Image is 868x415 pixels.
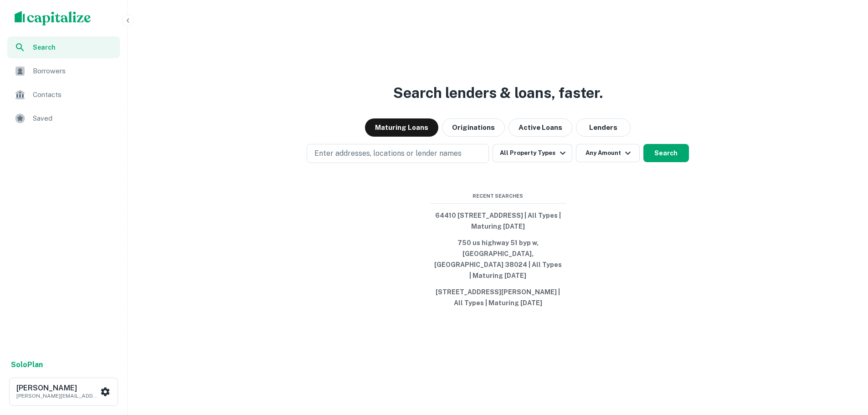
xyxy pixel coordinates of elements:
button: Search [643,144,689,162]
a: SoloPlan [11,359,43,370]
p: Enter addresses, locations or lender names [314,148,462,159]
h3: Search lenders & loans, faster. [393,82,603,104]
button: Active Loans [508,118,572,137]
span: Search [33,42,114,52]
button: All Property Types [493,144,572,162]
a: Search [7,36,120,58]
button: [STREET_ADDRESS][PERSON_NAME] | All Types | Maturing [DATE] [430,284,566,311]
button: 64410 [STREET_ADDRESS] | All Types | Maturing [DATE] [430,207,566,235]
button: Enter addresses, locations or lender names [307,144,489,163]
span: Borrowers [33,66,114,77]
span: Recent Searches [430,192,566,200]
button: Originations [442,118,505,137]
a: Contacts [7,84,120,106]
button: Maturing Loans [365,118,438,137]
a: Borrowers [7,60,120,82]
strong: Solo Plan [11,360,43,369]
button: 750 us highway 51 byp w, [GEOGRAPHIC_DATA], [GEOGRAPHIC_DATA] 38024 | All Types | Maturing [DATE] [430,235,566,284]
span: Saved [33,113,114,124]
button: Any Amount [576,144,640,162]
a: Saved [7,108,120,129]
iframe: Chat Widget [822,342,868,386]
button: Lenders [576,118,631,137]
img: capitalize-logo.png [15,11,91,26]
h6: [PERSON_NAME] [16,384,98,392]
span: Contacts [33,89,114,100]
p: [PERSON_NAME][EMAIL_ADDRESS][DOMAIN_NAME] [16,392,98,400]
button: [PERSON_NAME][PERSON_NAME][EMAIL_ADDRESS][DOMAIN_NAME] [9,378,118,406]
